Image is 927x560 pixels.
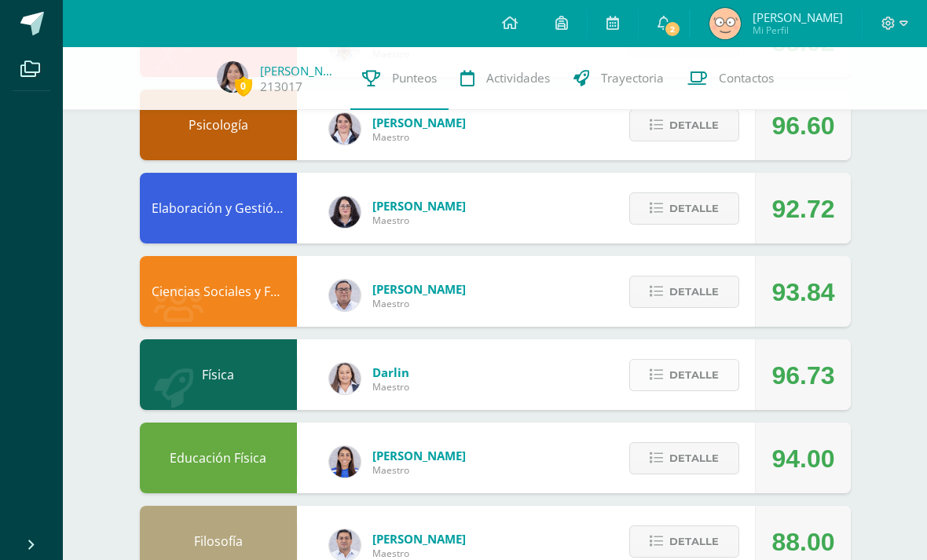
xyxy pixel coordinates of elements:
img: 5778bd7e28cf89dedf9ffa8080fc1cd8.png [329,280,361,311]
a: Punteos [350,47,449,110]
img: 537b21eac08d256d3d8b771db7e5ca6f.png [709,8,741,39]
div: 93.84 [771,257,834,328]
button: Detalle [629,109,739,141]
a: [PERSON_NAME] [260,63,339,79]
span: Detalle [669,194,719,223]
span: [PERSON_NAME] [372,531,466,547]
div: 94.00 [771,423,834,494]
span: Maestro [372,547,466,560]
span: [PERSON_NAME] [372,198,466,214]
img: f270ddb0ea09d79bf84e45c6680ec463.png [329,196,361,228]
span: 2 [664,20,681,38]
span: Detalle [669,527,719,556]
span: [PERSON_NAME] [372,448,466,463]
a: 213017 [260,79,302,95]
a: Trayectoria [562,47,676,110]
img: 4f58a82ddeaaa01b48eeba18ee71a186.png [329,113,361,145]
button: Detalle [629,359,739,391]
span: Darlin [372,364,409,380]
div: Ciencias Sociales y Formación Ciudadana 4 [140,256,297,327]
span: Maestro [372,463,466,477]
span: [PERSON_NAME] [753,9,843,25]
span: Maestro [372,130,466,144]
span: [PERSON_NAME] [372,281,466,297]
button: Detalle [629,442,739,474]
span: Detalle [669,111,719,140]
span: Detalle [669,277,719,306]
span: Trayectoria [601,70,664,86]
img: 794815d7ffad13252b70ea13fddba508.png [329,363,361,394]
span: 0 [235,76,252,96]
div: Elaboración y Gestión de Proyectos [140,173,297,243]
span: Maestro [372,297,466,310]
button: Detalle [629,525,739,558]
img: a05ca3872bec0eb5bb161d0e1c0d534b.png [217,61,248,93]
div: 96.73 [771,340,834,411]
span: Mi Perfil [753,24,843,37]
div: 92.72 [771,174,834,244]
div: Física [140,339,297,410]
div: Educación Física [140,423,297,493]
span: Contactos [719,70,774,86]
span: Detalle [669,444,719,473]
a: Actividades [449,47,562,110]
span: Maestro [372,214,466,227]
button: Detalle [629,276,739,308]
button: Detalle [629,192,739,225]
a: Contactos [676,47,786,110]
span: Punteos [392,70,437,86]
div: 96.60 [771,90,834,161]
span: Actividades [486,70,550,86]
span: Maestro [372,380,409,393]
span: [PERSON_NAME] [372,115,466,130]
div: Psicología [140,90,297,160]
span: Detalle [669,361,719,390]
img: 0eea5a6ff783132be5fd5ba128356f6f.png [329,446,361,478]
